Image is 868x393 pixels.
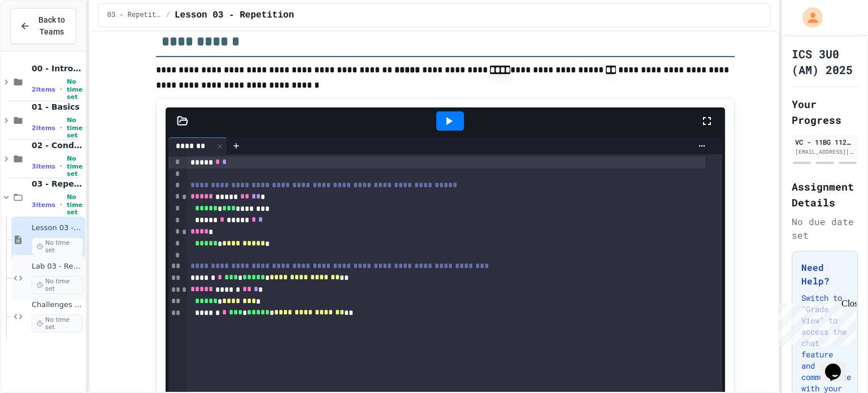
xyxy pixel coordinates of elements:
[32,179,83,189] span: 03 - Repetition (while and for)
[792,179,858,210] h2: Assignment Details
[32,63,83,74] span: 00 - Introduction
[67,116,83,139] span: No time set
[32,201,55,209] span: 3 items
[792,96,858,128] h2: Your Progress
[792,46,858,77] h1: ICS 3U0 (AM) 2025
[32,140,83,150] span: 02 - Conditional Statements (if)
[32,223,83,233] span: Lesson 03 - Repetition
[67,78,83,101] span: No time set
[60,162,62,171] span: •
[32,276,83,294] span: No time set
[795,148,854,156] div: [EMAIL_ADDRESS][DOMAIN_NAME]
[791,5,826,31] div: My Account
[32,300,83,310] span: Challenges 03 - Repetition
[774,299,857,347] iframe: chat widget
[37,14,67,38] span: Back to Teams
[795,137,854,147] div: VC - 11BG 1122991 [PERSON_NAME] SS
[792,215,858,242] div: No due date set
[107,11,162,20] span: 03 - Repetition (while and for)
[32,163,55,170] span: 3 items
[32,262,83,271] span: Lab 03 - Repetition
[821,348,857,382] iframe: chat widget
[67,193,83,216] span: No time set
[60,85,62,94] span: •
[67,155,83,178] span: No time set
[60,123,62,132] span: •
[801,261,848,288] h3: Need Help?
[166,11,170,20] span: /
[175,8,294,22] span: Lesson 03 - Repetition
[32,237,83,256] span: No time set
[32,102,83,112] span: 01 - Basics
[32,124,55,132] span: 2 items
[60,200,62,209] span: •
[5,5,78,72] div: Chat with us now!Close
[32,314,83,332] span: No time set
[32,86,55,93] span: 2 items
[10,8,76,44] button: Back to Teams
